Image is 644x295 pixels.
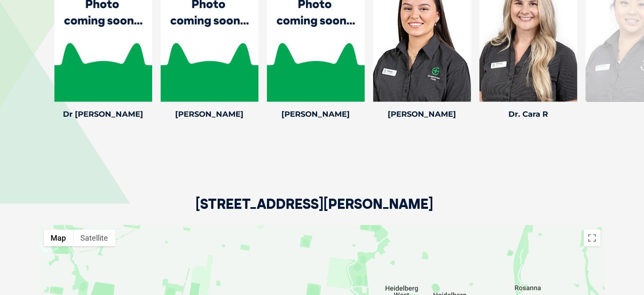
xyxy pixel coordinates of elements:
h4: Dr [PERSON_NAME] [54,110,152,118]
button: Toggle fullscreen view [584,230,601,247]
button: Show satellite imagery [74,230,116,247]
h2: [STREET_ADDRESS][PERSON_NAME] [196,197,434,225]
button: Show street map [44,230,74,247]
h4: Dr. Cara R [479,110,577,118]
h4: [PERSON_NAME] [373,110,471,118]
h4: [PERSON_NAME] [161,110,258,118]
h4: [PERSON_NAME] [267,110,365,118]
